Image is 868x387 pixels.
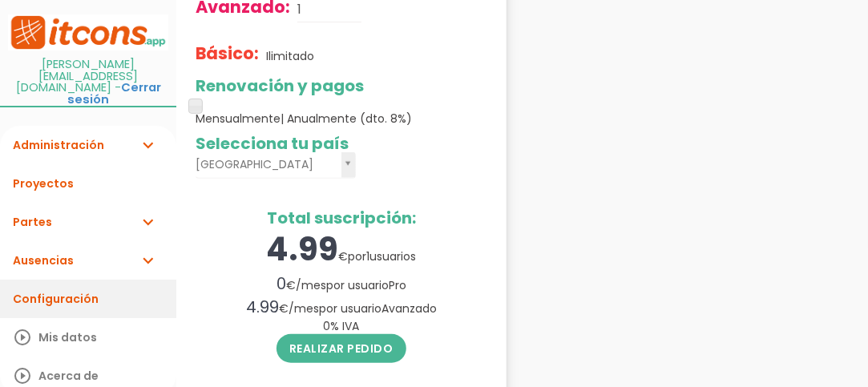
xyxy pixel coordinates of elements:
[277,334,406,363] button: Realizar pedido
[8,14,168,50] img: itcons-logo
[301,277,326,293] span: mes
[266,48,314,64] p: Ilimitado
[196,296,487,319] div: / por usuario
[196,77,487,95] h2: Renovación y pagos
[196,152,335,177] span: [GEOGRAPHIC_DATA]
[196,227,487,272] div: por usuarios
[196,152,356,179] a: [GEOGRAPHIC_DATA]
[366,248,369,264] span: 1
[196,135,487,152] h2: Selecciona tu país
[294,300,319,316] span: mes
[389,277,406,293] span: Pro
[323,318,330,334] span: 0
[138,126,157,164] i: expand_more
[138,241,157,280] i: expand_more
[13,318,32,357] i: play_circle_outline
[196,42,259,65] span: Básico:
[67,79,161,107] a: Cerrar sesión
[286,277,296,293] span: €
[196,111,412,127] span: Mensualmente
[338,248,348,264] span: €
[246,296,279,318] span: 4.99
[196,272,487,296] div: / por usuario
[266,227,338,272] span: 4.99
[277,272,286,295] span: 0
[281,111,412,127] span: | Anualmente (dto. 8%)
[382,300,437,316] span: Avanzado
[138,203,157,241] i: expand_more
[323,318,359,334] span: % IVA
[279,300,289,316] span: €
[196,209,487,227] h2: Total suscripción:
